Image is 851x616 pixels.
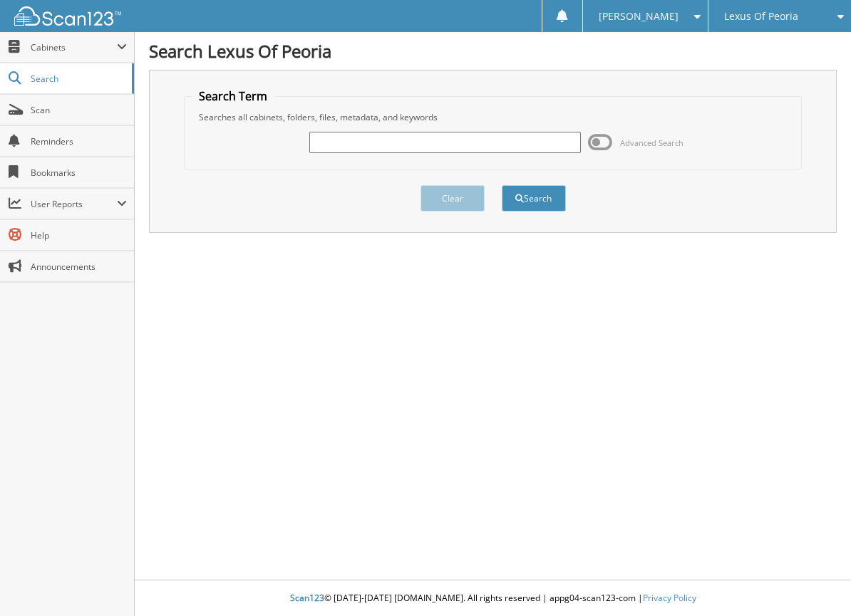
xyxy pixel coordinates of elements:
span: Advanced Search [620,137,684,148]
span: [PERSON_NAME] [599,12,679,21]
button: Clear [421,185,485,212]
span: User Reports [31,198,117,210]
span: Help [31,229,127,241]
a: Privacy Policy [643,592,696,604]
iframe: Chat Widget [780,548,851,616]
div: © [DATE]-[DATE] [DOMAIN_NAME]. All rights reserved | appg04-scan123-com | [135,581,851,616]
span: Bookmarks [31,167,127,179]
button: Search [502,185,566,212]
span: Lexus Of Peoria [724,12,798,21]
span: Reminders [31,135,127,147]
img: scan123-logo-white.svg [14,6,121,26]
span: Search [31,73,125,85]
div: Searches all cabinets, folders, files, metadata, and keywords [192,111,794,123]
span: Scan123 [290,592,324,604]
span: Cabinets [31,41,117,53]
h1: Search Lexus Of Peoria [149,39,837,63]
span: Announcements [31,261,127,273]
span: Scan [31,104,127,116]
legend: Search Term [192,88,274,104]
